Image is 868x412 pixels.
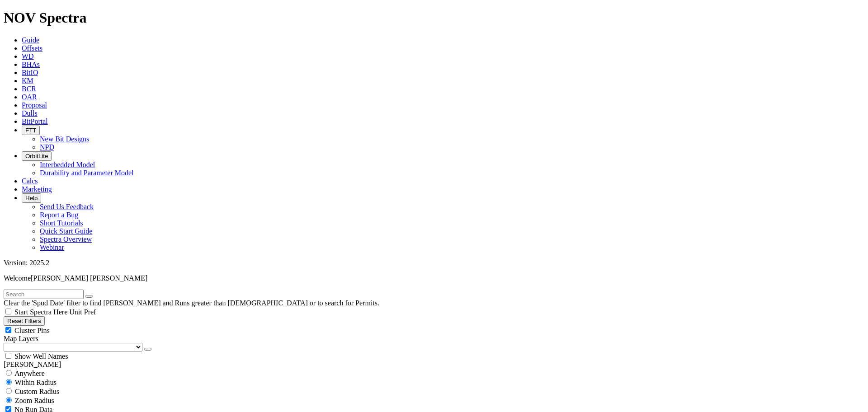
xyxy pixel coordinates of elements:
[4,290,84,299] input: Search
[14,370,45,377] span: Anywhere
[15,388,59,395] span: Custom Radius
[22,36,39,44] a: Guide
[22,177,38,185] a: Calcs
[40,235,92,243] a: Spectra Overview
[40,169,134,177] a: Durability and Parameter Model
[25,153,48,159] span: OrbitLite
[69,308,96,316] span: Unit Pref
[22,193,41,203] button: Help
[4,335,38,342] span: Map Layers
[40,219,83,227] a: Short Tutorials
[22,126,40,135] button: FTT
[40,211,78,219] a: Report a Bug
[22,85,36,93] a: BCR
[40,161,95,169] a: Interbedded Model
[22,77,33,84] a: KM
[25,195,38,201] span: Help
[25,127,36,134] span: FTT
[4,360,864,369] div: [PERSON_NAME]
[22,185,52,193] a: Marketing
[14,327,50,334] span: Cluster Pins
[14,308,67,316] span: Start Spectra Here
[4,299,379,307] span: Clear the 'Spud Date' filter to find [PERSON_NAME] and Runs greater than [DEMOGRAPHIC_DATA] or to...
[22,61,40,68] a: BHAs
[40,243,64,251] a: Webinar
[15,379,57,386] span: Within Radius
[22,93,37,101] a: OAR
[4,316,45,326] button: Reset Filters
[22,69,38,76] a: BitIQ
[40,203,94,211] a: Send Us Feedback
[4,9,864,26] h1: NOV Spectra
[22,151,52,161] button: OrbitLite
[22,44,42,52] a: Offsets
[22,101,47,109] a: Proposal
[40,227,92,235] a: Quick Start Guide
[22,109,38,117] a: Dulls
[4,259,864,267] div: Version: 2025.2
[22,52,34,60] a: WD
[4,274,864,282] p: Welcome
[22,117,48,125] a: BitPortal
[40,135,89,143] a: New Bit Designs
[31,274,147,282] span: [PERSON_NAME] [PERSON_NAME]
[5,309,11,314] input: Start Spectra Here
[14,352,68,360] span: Show Well Names
[40,143,54,151] a: NPD
[15,397,54,404] span: Zoom Radius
